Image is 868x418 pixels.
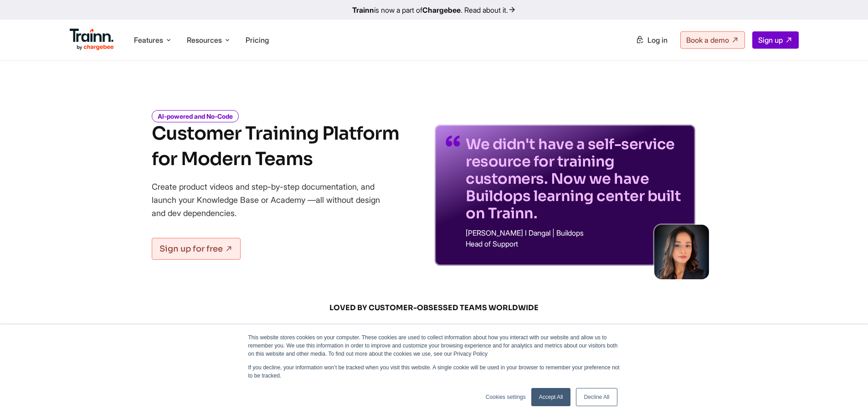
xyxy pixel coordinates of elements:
p: [PERSON_NAME] I Dangal | Buildops [466,229,684,237]
b: Chargebee [422,5,461,15]
span: Book a demo [686,35,729,45]
a: Sign up [752,31,799,49]
img: sabina-buildops.d2e8138.png [654,225,709,279]
a: Cookies settings [486,393,526,401]
b: Trainn [352,5,374,15]
span: LOVED BY CUSTOMER-OBSESSED TEAMS WORLDWIDE [216,303,653,313]
img: quotes-purple.41a7099.svg [446,136,460,146]
p: If you decline, your information won’t be tracked when you visit this website. A single cookie wi... [248,363,620,380]
p: We didn't have a self-service resource for training customers. Now we have Buildops learning cent... [466,136,684,222]
span: Features [134,35,163,45]
p: Head of Support [466,240,684,247]
a: Accept All [531,388,571,406]
a: Book a demo [680,31,745,49]
p: This website stores cookies on your computer. These cookies are used to collect information about... [248,333,620,358]
a: Sign up for free [152,238,241,260]
span: Sign up [758,35,783,45]
p: Create product videos and step-by-step documentation, and launch your Knowledge Base or Academy —... [152,180,393,220]
h1: Customer Training Platform for Modern Teams [152,121,399,172]
a: Log in [630,32,673,48]
span: Resources [187,35,222,45]
a: Decline All [576,388,617,406]
span: Log in [647,35,668,45]
i: AI-powered and No-Code [152,110,239,122]
a: Pricing [246,35,269,45]
img: Trainn Logo [70,29,114,50]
